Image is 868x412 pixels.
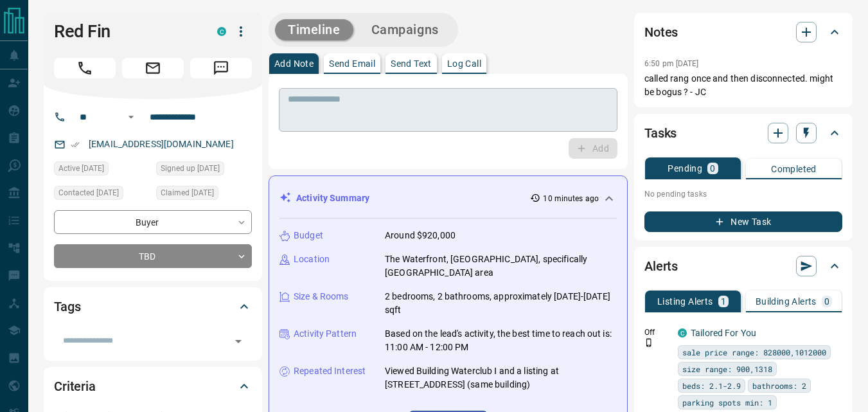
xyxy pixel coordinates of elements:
h2: Alerts [644,256,678,276]
div: Tags [54,291,252,322]
p: 10 minutes ago [543,193,599,204]
span: Signed up [DATE] [161,162,220,175]
span: Contacted [DATE] [58,186,119,199]
p: 6:50 pm [DATE] [644,59,699,68]
button: Open [123,109,139,125]
div: Sun Dec 01 2024 [156,161,252,179]
div: Sun Dec 01 2024 [54,161,150,179]
div: Mon Sep 15 2025 [54,186,150,204]
svg: Push Notification Only [644,338,653,347]
p: Based on the lead's activity, the best time to reach out is: 11:00 AM - 12:00 PM [385,327,617,354]
svg: Email Verified [71,140,80,149]
span: Message [190,58,252,78]
p: 0 [710,164,715,173]
p: called rang once and then disconnected. might be bogus ? - JC [644,72,842,99]
p: The Waterfront, [GEOGRAPHIC_DATA], specifically [GEOGRAPHIC_DATA] area [385,253,617,280]
p: Log Call [447,59,481,68]
div: Alerts [644,251,842,282]
p: 2 bedrooms, 2 bathrooms, approximately [DATE]-[DATE] sqft [385,290,617,317]
p: 0 [824,297,829,306]
p: Location [294,253,330,266]
div: Activity Summary10 minutes ago [279,186,617,210]
div: TBD [54,244,252,268]
div: condos.ca [678,328,687,337]
a: [EMAIL_ADDRESS][DOMAIN_NAME] [89,139,234,149]
div: Tasks [644,118,842,148]
p: Around $920,000 [385,229,456,242]
p: Send Email [329,59,375,68]
span: parking spots min: 1 [682,396,772,409]
p: Listing Alerts [657,297,713,306]
p: Off [644,327,670,338]
p: Repeated Interest [294,364,366,378]
p: 1 [721,297,726,306]
p: Completed [771,165,817,174]
span: Call [54,58,116,78]
div: Criteria [54,371,252,402]
div: Notes [644,17,842,48]
p: Budget [294,229,323,242]
button: Timeline [275,19,353,40]
span: Active [DATE] [58,162,104,175]
p: Send Text [391,59,432,68]
p: Building Alerts [756,297,817,306]
span: beds: 2.1-2.9 [682,379,741,392]
div: Mon Dec 02 2024 [156,186,252,204]
p: No pending tasks [644,184,842,204]
p: Activity Summary [296,192,369,205]
span: Email [122,58,184,78]
p: Size & Rooms [294,290,349,303]
div: condos.ca [217,27,226,36]
div: Buyer [54,210,252,234]
h2: Tags [54,296,80,317]
p: Pending [668,164,702,173]
p: Add Note [274,59,314,68]
a: Tailored For You [691,328,756,338]
p: Activity Pattern [294,327,357,341]
span: Claimed [DATE] [161,186,214,199]
button: Campaigns [359,19,452,40]
h1: Red Fin [54,21,198,42]
button: Open [229,332,247,350]
span: bathrooms: 2 [752,379,806,392]
h2: Tasks [644,123,677,143]
h2: Notes [644,22,678,42]
span: sale price range: 828000,1012000 [682,346,826,359]
button: New Task [644,211,842,232]
p: Viewed Building Waterclub Ⅰ and a listing at [STREET_ADDRESS] (same building) [385,364,617,391]
span: size range: 900,1318 [682,363,772,375]
h2: Criteria [54,376,96,397]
